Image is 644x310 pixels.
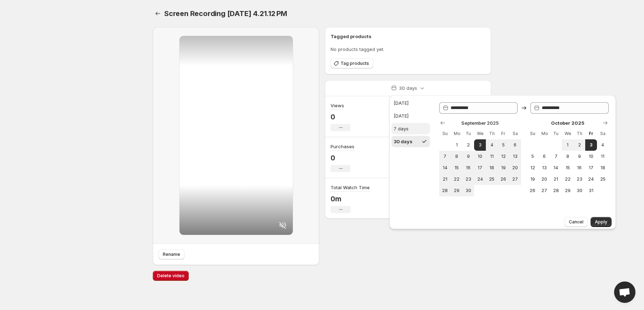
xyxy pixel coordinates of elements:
[569,219,583,225] span: Cancel
[474,174,486,185] button: Wednesday September 24 2025
[465,176,471,182] span: 23
[486,128,498,139] th: Thursday
[451,174,463,185] button: Monday September 22 2025
[498,151,509,162] button: Friday September 12 2025
[486,174,498,185] button: Thursday September 25 2025
[565,154,571,159] span: 8
[509,151,521,162] button: Saturday September 13 2025
[442,165,448,171] span: 14
[331,184,370,191] h3: Total Watch Time
[477,131,483,136] span: We
[474,128,486,139] th: Wednesday
[462,174,474,185] button: Tuesday September 23 2025
[553,176,559,182] span: 21
[588,176,594,182] span: 24
[163,252,180,257] span: Rename
[588,188,594,193] span: 31
[439,128,451,139] th: Sunday
[614,281,635,303] div: Open chat
[331,102,344,109] h3: Views
[500,142,507,148] span: 5
[438,118,448,128] button: Show previous month, August 2025
[498,139,509,151] button: Friday September 5 2025
[530,154,536,159] span: 5
[153,9,163,19] button: Settings
[509,174,521,185] button: Saturday September 27 2025
[474,162,486,174] button: Wednesday September 17 2025
[562,174,573,185] button: Wednesday October 22 2025
[500,165,507,171] span: 19
[565,142,571,148] span: 1
[588,142,594,148] span: 3
[465,188,471,193] span: 30
[512,142,518,148] span: 6
[539,151,550,162] button: Monday October 6 2025
[562,151,573,162] button: Wednesday October 8 2025
[509,139,521,151] button: Saturday September 6 2025
[539,162,550,174] button: Monday October 13 2025
[465,154,471,159] span: 9
[331,143,354,150] h3: Purchases
[451,162,463,174] button: Monday September 15 2025
[527,174,539,185] button: Sunday October 19 2025
[597,174,609,185] button: Saturday October 25 2025
[500,154,507,159] span: 12
[512,154,518,159] span: 13
[331,33,485,40] h6: Tagged products
[588,131,594,136] span: Fr
[527,185,539,196] button: Sunday October 26 2025
[489,142,495,148] span: 4
[391,97,430,109] button: [DATE]
[573,174,585,185] button: Thursday October 23 2025
[565,165,571,171] span: 15
[573,185,585,196] button: Thursday October 30 2025
[576,131,582,136] span: Th
[600,176,606,182] span: 25
[391,136,430,147] button: 30 days
[530,188,536,193] span: 26
[527,128,539,139] th: Sunday
[509,128,521,139] th: Saturday
[442,188,448,193] span: 28
[550,174,562,185] button: Tuesday October 21 2025
[588,154,594,159] span: 10
[527,162,539,174] button: Sunday October 12 2025
[565,176,571,182] span: 22
[550,151,562,162] button: Tuesday October 7 2025
[474,151,486,162] button: Wednesday September 10 2025
[585,185,597,196] button: Friday October 31 2025
[465,165,471,171] span: 16
[498,162,509,174] button: Friday September 19 2025
[486,139,498,151] button: Thursday September 4 2025
[541,154,547,159] span: 6
[394,125,409,132] div: 7 days
[553,131,559,136] span: Tu
[541,176,547,182] span: 20
[539,128,550,139] th: Monday
[439,162,451,174] button: Sunday September 14 2025
[565,131,571,136] span: We
[512,165,518,171] span: 20
[500,176,507,182] span: 26
[600,142,606,148] span: 4
[588,165,594,171] span: 17
[439,174,451,185] button: Sunday September 21 2025
[530,131,536,136] span: Su
[454,131,460,136] span: Mo
[573,162,585,174] button: Thursday October 16 2025
[573,128,585,139] th: Thursday
[454,176,460,182] span: 22
[541,188,547,193] span: 27
[331,154,354,162] p: 0
[562,139,573,151] button: Wednesday October 1 2025
[454,165,460,171] span: 15
[451,128,463,139] th: Monday
[331,195,370,203] p: 0m
[600,118,610,128] button: Show next month, November 2025
[439,151,451,162] button: Sunday September 7 2025
[341,61,369,66] span: Tag products
[530,165,536,171] span: 12
[489,154,495,159] span: 11
[462,139,474,151] button: Tuesday September 2 2025
[462,185,474,196] button: Tuesday September 30 2025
